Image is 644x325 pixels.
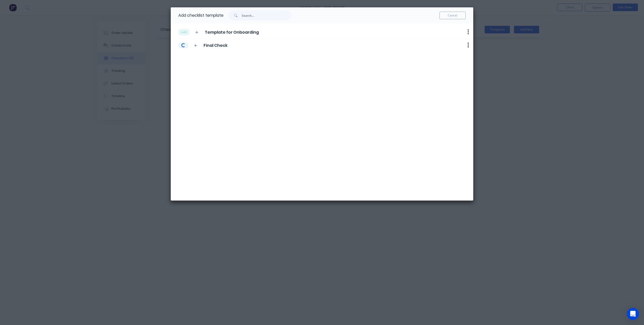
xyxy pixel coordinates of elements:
[242,10,292,20] input: Search...
[178,29,190,35] button: add
[439,12,466,19] button: Cancel
[205,29,259,35] span: Template for Onboarding
[204,42,228,49] span: Final Check
[627,308,639,320] div: Open Intercom Messenger
[178,7,224,24] div: Add checklist template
